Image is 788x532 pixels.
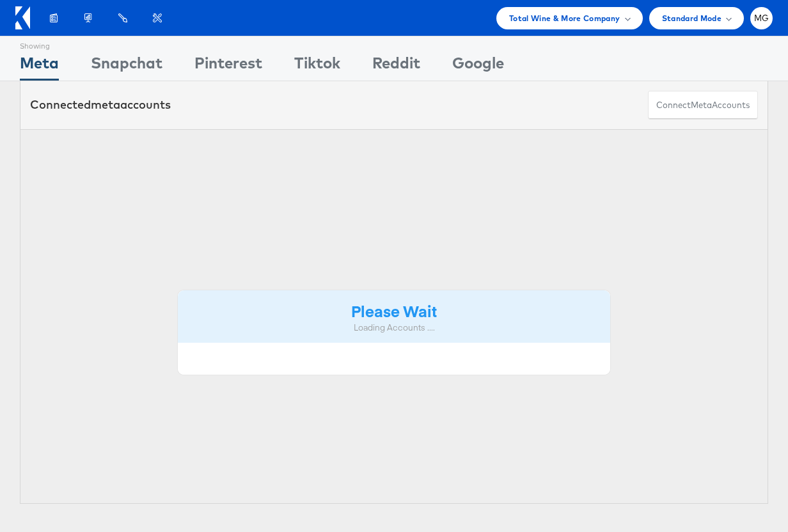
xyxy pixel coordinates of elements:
div: Tiktok [294,52,340,81]
strong: Please Wait [351,300,437,321]
div: Reddit [372,52,420,81]
span: MG [754,14,769,22]
span: Total Wine & More Company [509,12,620,25]
span: Standard Mode [662,12,721,25]
div: Google [452,52,504,81]
div: Meta [20,52,59,81]
span: meta [91,97,120,112]
button: ConnectmetaAccounts [648,91,758,120]
span: meta [691,99,712,111]
div: Connected accounts [30,97,171,113]
div: Snapchat [91,52,162,81]
div: Pinterest [194,52,262,81]
div: Showing [20,36,59,52]
div: Loading Accounts .... [187,322,601,334]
